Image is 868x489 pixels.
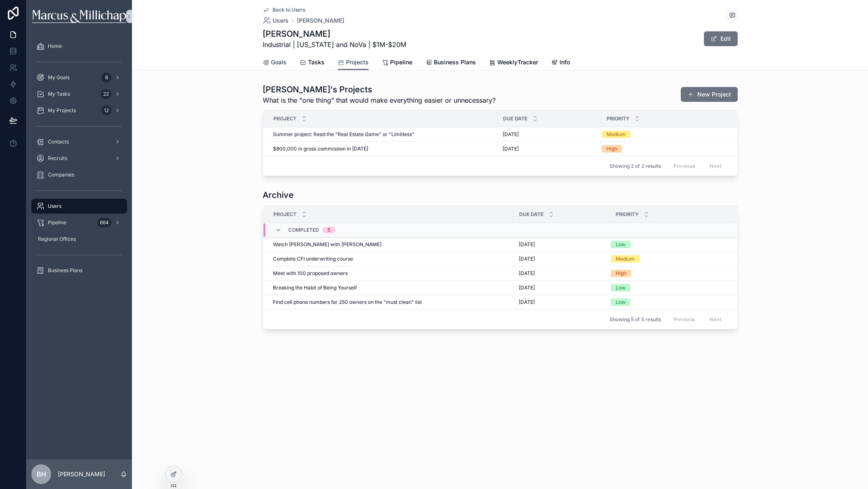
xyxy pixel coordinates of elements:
div: Medium [607,131,626,138]
h1: [PERSON_NAME]'s Projects [263,84,496,95]
span: Summer project: Read the "Real Estate Game" or "Limitless" [273,131,414,138]
span: Showing 2 of 2 results [609,163,661,169]
div: Low [616,241,626,248]
span: Pipeline [48,219,66,226]
a: [DATE] [519,284,605,291]
span: [DATE] [519,299,535,306]
span: Due Date [519,211,543,218]
a: High [602,145,727,153]
a: WeeklyTracker [489,55,538,71]
span: Priority [607,115,630,122]
a: Pipeline [382,55,412,71]
span: Pipeline [390,58,412,66]
span: Recruits [48,155,67,162]
span: [DATE] [519,270,535,277]
div: Medium [616,255,635,263]
div: 8 [101,73,111,82]
a: Complete CFI underwriting course [273,256,509,262]
a: Companies [31,167,127,182]
a: Info [551,55,570,71]
a: Users [263,16,289,25]
a: High [611,270,727,277]
a: [DATE] [519,241,605,248]
span: Users [273,16,289,25]
span: Priority [616,211,639,218]
div: 12 [101,106,111,115]
a: Medium [611,255,727,263]
a: [DATE] [503,131,596,138]
span: [DATE] [503,146,519,152]
div: scrollable content [26,33,132,289]
span: Business Plans [48,267,82,274]
a: My Tasks22 [31,87,127,101]
span: Home [48,43,62,49]
span: [DATE] [519,241,535,248]
a: [DATE] [503,146,596,152]
h1: Archive [263,189,294,201]
span: Back to Users [273,7,305,13]
span: My Tasks [48,91,70,97]
span: Business Plans [434,58,476,66]
span: $800,000 in gross commission in [DATE] [273,146,368,152]
span: Tasks [308,58,325,66]
div: High [607,145,617,153]
a: Home [31,39,127,54]
a: Meet with 100 proposed owners [273,270,509,277]
div: Low [616,299,626,306]
a: Regional Offices [31,232,127,247]
button: Edit [704,31,738,46]
h1: [PERSON_NAME] [263,28,406,40]
a: [PERSON_NAME] [297,16,344,25]
span: BH [37,469,46,479]
a: Low [611,241,727,248]
span: [DATE] [503,131,519,138]
a: Find cell phone numbers for 250 owners on the "must clean" list [273,299,509,306]
a: Breaking the Habit of Being Yourself [273,284,509,291]
span: Industrial | [US_STATE] and NoVa | $1M-$20M [263,40,406,49]
a: [DATE] [519,270,605,277]
span: Showing 5 of 5 results [609,316,661,323]
span: Watch [PERSON_NAME] with [PERSON_NAME] [273,241,381,248]
a: $800,000 in gross commission in [DATE] [273,146,493,152]
span: My Projects [48,107,76,114]
span: Regional Offices [38,236,76,242]
a: [DATE] [519,299,605,306]
span: Projects [346,58,369,66]
a: Medium [602,131,727,138]
span: Users [48,203,61,209]
span: My Goals [48,74,70,81]
div: High [616,270,626,277]
span: Breaking the Habit of Being Yourself [273,284,357,291]
span: Completed [288,227,319,233]
a: Low [611,284,727,292]
a: Pipeline664 [31,215,127,230]
a: Business Plans [426,55,476,71]
span: Project [273,115,296,122]
a: Summer project: Read the "Real Estate Game" or "Limitless" [273,131,493,138]
a: Low [611,299,727,306]
span: What is the "one thing" that would make everything easier or unnecessary? [263,95,496,105]
span: Due Date [503,115,527,122]
a: Goals [263,55,287,71]
p: [PERSON_NAME] [58,470,105,478]
span: WeeklyTracker [497,58,538,66]
a: Users [31,199,127,214]
a: My Projects12 [31,103,127,118]
span: Info [560,58,570,66]
a: Tasks [300,55,325,71]
button: New Project [681,87,738,102]
span: Meet with 100 proposed owners [273,270,348,277]
span: [DATE] [519,284,535,291]
a: Watch [PERSON_NAME] with [PERSON_NAME] [273,241,509,248]
div: 664 [97,218,111,228]
img: App logo [32,10,126,23]
a: My Goals8 [31,70,127,85]
a: Back to Users [263,7,305,13]
a: Projects [338,55,369,71]
div: Low [616,284,626,292]
a: Business Plans [31,263,127,278]
span: Contacts [48,139,69,145]
span: Companies [48,172,74,178]
span: Goals [271,58,287,66]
